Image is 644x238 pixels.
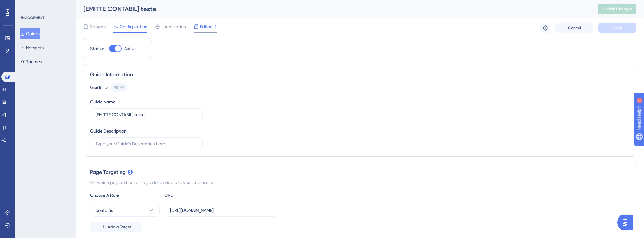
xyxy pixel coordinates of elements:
div: On which pages should the guide be visible to your end users? [90,179,630,186]
button: Themes [20,56,42,67]
button: contains [90,204,160,217]
div: Page Targeting [90,169,630,176]
button: Hotspots [20,42,44,53]
div: URL [165,191,234,199]
div: Guide Description [90,127,127,135]
span: Reports [90,23,106,30]
span: Cancel [568,25,581,30]
div: Choose A Rule [90,191,160,199]
div: Status: [90,45,104,52]
span: Localization [161,23,186,30]
span: Publish Changes [602,6,633,11]
div: Guide Name [90,98,115,106]
span: Need Help? [15,2,40,9]
span: Add a Target [108,224,132,229]
button: Guides [20,28,40,39]
div: Guide Information [90,71,630,78]
div: [EMITTE CONTÁBIL] teste [84,4,583,13]
iframe: UserGuiding AI Assistant Launcher [617,213,636,232]
span: Save [613,25,622,30]
button: Add a Target [90,222,142,232]
div: Guide ID: [90,83,108,92]
input: Type your Guide’s Name here [96,111,197,118]
button: Cancel [555,23,593,33]
button: Publish Changes [598,4,636,14]
div: 150631 [114,85,125,90]
span: contains [96,207,113,214]
div: ENGAGEMENT [20,15,44,20]
input: yourwebsite.com/path [170,207,272,214]
div: 4 [44,3,46,8]
span: Active [124,46,136,51]
input: Type your Guide’s Description here [96,140,197,147]
span: Editor [200,23,212,30]
button: Save [598,23,636,33]
span: Configuration [120,23,147,30]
